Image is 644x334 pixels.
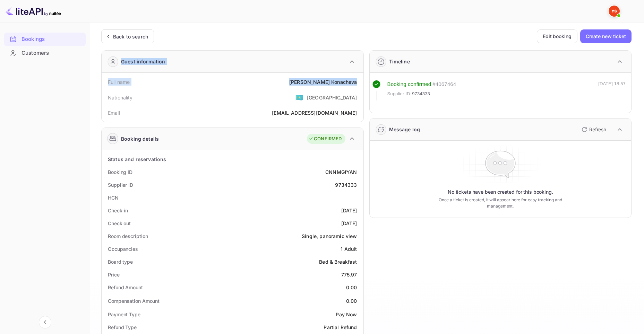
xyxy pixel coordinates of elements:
div: Payment Type [108,311,140,318]
span: 9734333 [412,90,430,97]
div: Price [108,271,120,278]
div: Customers [4,46,86,60]
div: Check-in [108,207,128,214]
a: Bookings [4,33,86,45]
div: Room description [108,232,148,240]
div: Refund Type [108,324,137,331]
div: 9734333 [335,181,357,188]
div: Back to search [113,33,148,40]
button: Collapse navigation [39,316,51,328]
div: Booking ID [108,168,132,176]
div: [DATE] [341,220,357,227]
p: Once a ticket is created, it will appear here for easy tracking and management. [430,197,571,209]
span: Supplier ID: [387,90,412,97]
div: Nationality [108,94,133,101]
div: HCN [108,194,119,201]
div: Bookings [4,33,86,46]
div: # 4067464 [432,80,456,88]
div: 775.97 [341,271,357,278]
div: 0.00 [346,297,357,305]
div: 0.00 [346,284,357,291]
div: Refund Amount [108,284,143,291]
div: Pay Now [336,311,357,318]
div: Supplier ID [108,181,133,188]
div: CNNMGfYAN [325,168,357,176]
div: [EMAIL_ADDRESS][DOMAIN_NAME] [272,109,357,116]
button: Refresh [577,124,609,135]
button: Edit booking [537,29,577,43]
div: [GEOGRAPHIC_DATA] [307,94,357,101]
button: Create new ticket [580,29,632,43]
div: Timeline [389,58,410,65]
div: 1 Adult [341,245,357,253]
p: No tickets have been created for this booking. [448,188,553,195]
a: Customers [4,46,86,59]
div: Booking details [121,135,159,142]
div: Single, panoramic view [302,232,357,240]
span: United States [295,91,303,104]
div: [DATE] [341,207,357,214]
img: LiteAPI logo [6,6,61,17]
div: Status and reservations [108,156,166,163]
p: Refresh [589,126,606,133]
div: Partial Refund [324,324,357,331]
div: Email [108,109,120,116]
div: Booking confirmed [387,80,431,88]
div: CONFIRMED [309,135,342,142]
div: Message log [389,126,420,133]
div: Compensation Amount [108,297,160,305]
div: Full name [108,78,130,86]
div: Check out [108,220,131,227]
img: Yandex Support [609,6,620,17]
div: Guest information [121,58,165,65]
div: [DATE] 18:57 [598,80,626,100]
div: Customers [22,49,82,57]
div: Board type [108,258,133,265]
div: Bookings [22,35,82,43]
div: Occupancies [108,245,138,253]
div: Bed & Breakfast [319,258,357,265]
div: [PERSON_NAME] Konacheva [289,78,357,86]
